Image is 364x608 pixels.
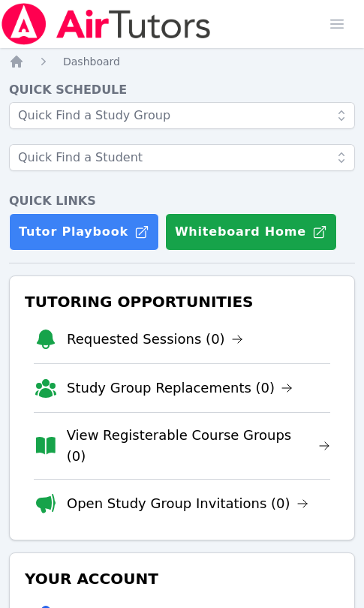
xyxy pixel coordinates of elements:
nav: Breadcrumb [9,54,355,69]
a: View Registerable Course Groups (0) [67,425,330,467]
input: Quick Find a Study Group [9,102,355,129]
button: Whiteboard Home [165,213,337,251]
a: Tutor Playbook [9,213,159,251]
a: Requested Sessions (0) [67,329,243,350]
h4: Quick Links [9,192,355,210]
h4: Quick Schedule [9,81,355,99]
h3: Tutoring Opportunities [22,288,342,315]
a: Open Study Group Invitations (0) [67,493,308,514]
input: Quick Find a Student [9,144,355,171]
a: Dashboard [63,54,120,69]
a: Study Group Replacements (0) [67,378,293,399]
span: Dashboard [63,56,120,68]
h3: Your Account [22,565,342,592]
